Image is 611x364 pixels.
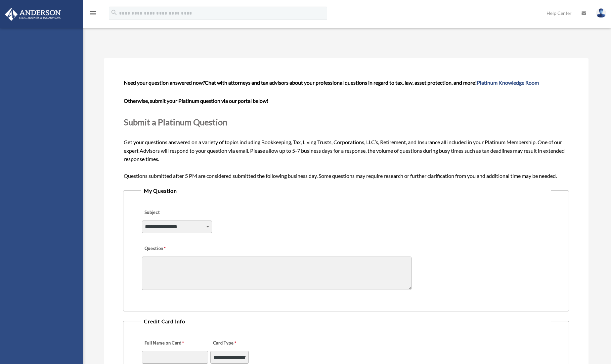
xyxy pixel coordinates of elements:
span: Get your questions answered on a variety of topics including Bookkeeping, Tax, Living Trusts, Cor... [124,79,568,179]
i: search [110,9,118,16]
span: Chat with attorneys and tax advisors about your professional questions in regard to tax, law, ass... [205,79,539,86]
legend: Credit Card Info [141,317,551,326]
a: Platinum Knowledge Room [477,79,539,86]
label: Card Type [210,339,238,348]
a: menu [89,12,97,17]
b: Otherwise, submit your Platinum question via our portal below! [124,98,268,104]
label: Subject [142,208,205,217]
label: Question [142,244,193,254]
label: Full Name on Card [142,339,186,348]
i: menu [89,9,97,17]
img: Anderson Advisors Platinum Portal [3,8,63,21]
img: User Pic [596,8,606,18]
span: Submit a Platinum Question [124,117,227,127]
legend: My Question [141,186,551,195]
span: Need your question answered now? [124,79,205,86]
